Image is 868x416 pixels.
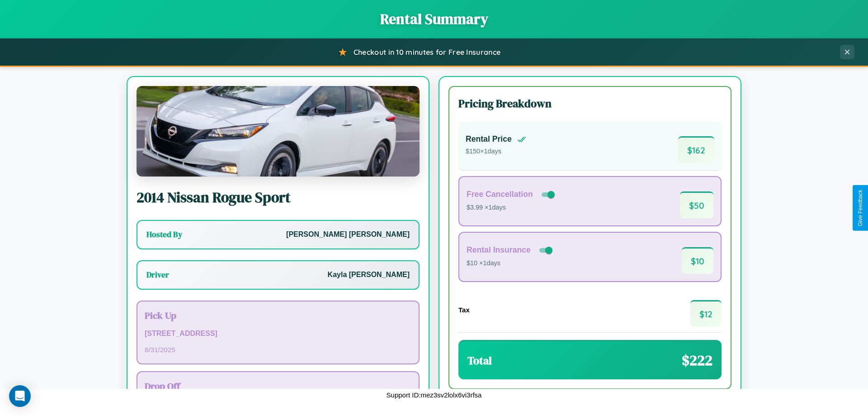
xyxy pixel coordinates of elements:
p: Kayla [PERSON_NAME] [328,268,410,282]
h1: Rental Summary [9,9,859,29]
p: [STREET_ADDRESS] [145,327,411,340]
h3: Pricing Breakdown [458,96,722,111]
p: 8 / 31 / 2025 [145,344,411,356]
p: $3.99 × 1 days [467,202,557,214]
h3: Driver [146,269,169,280]
h4: Rental Price [466,134,512,144]
span: $ 222 [682,350,712,370]
h3: Drop Off [145,379,411,392]
span: $ 10 [682,247,713,274]
span: $ 50 [680,191,713,218]
h3: Pick Up [145,309,411,322]
span: $ 12 [690,300,722,327]
h4: Free Cancellation [467,190,533,199]
h2: 2014 Nissan Rogue Sport [137,187,420,207]
p: $ 150 × 1 days [466,146,526,158]
img: Nissan Rogue Sport [137,86,420,177]
h3: Hosted By [146,229,182,240]
div: Give Feedback [857,190,863,226]
p: [PERSON_NAME] [PERSON_NAME] [286,228,410,241]
h3: Total [467,353,492,368]
span: Checkout in 10 minutes for Free Insurance [354,48,500,57]
h4: Tax [458,306,470,314]
div: Open Intercom Messenger [9,385,31,407]
p: $10 × 1 days [467,258,554,269]
span: $ 162 [678,136,714,163]
h4: Rental Insurance [467,245,531,255]
p: Support ID: mez3sv2lolx6vi3rfsa [387,389,482,401]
